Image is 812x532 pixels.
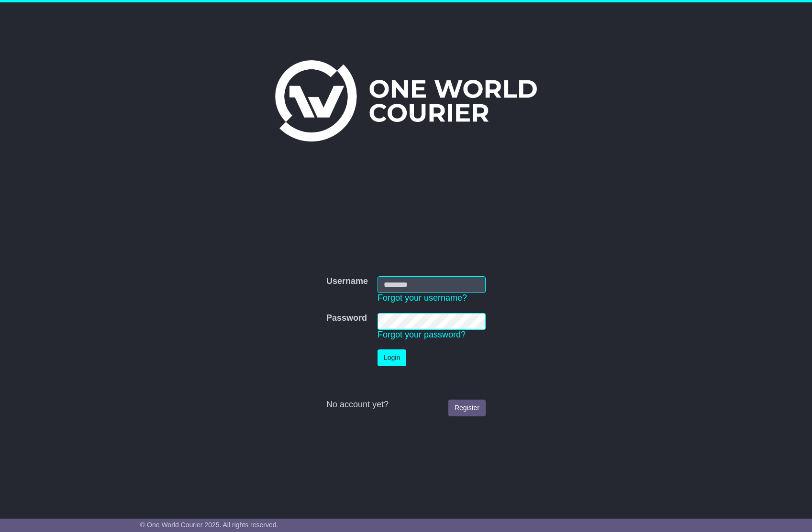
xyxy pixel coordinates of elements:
[448,400,486,416] a: Register
[140,521,278,529] span: © One World Courier 2025. All rights reserved.
[378,293,467,303] a: Forgot your username?
[378,330,466,339] a: Forgot your password?
[326,276,368,287] label: Username
[326,400,486,410] div: No account yet?
[275,60,536,141] img: One World
[326,313,367,324] label: Password
[378,349,406,366] button: Login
